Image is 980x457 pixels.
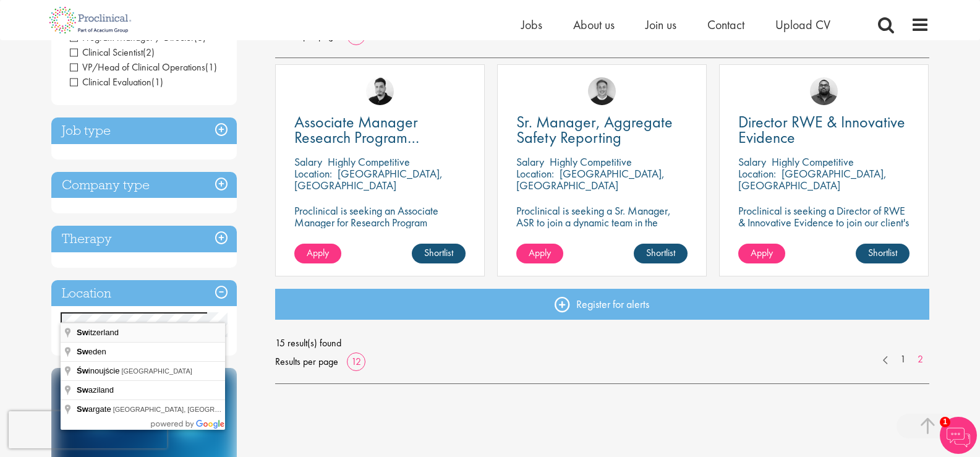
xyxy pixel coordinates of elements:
[294,155,322,169] span: Salary
[911,352,929,367] a: 2
[573,17,615,33] a: About us
[77,328,88,337] span: Sw
[516,111,673,148] span: Sr. Manager, Aggregate Safety Reporting
[205,61,217,74] span: (1)
[856,244,910,263] a: Shortlist
[412,244,466,263] a: Shortlist
[646,17,676,33] a: Join us
[294,166,443,192] p: [GEOGRAPHIC_DATA], [GEOGRAPHIC_DATA]
[113,406,333,413] span: [GEOGRAPHIC_DATA], [GEOGRAPHIC_DATA], [GEOGRAPHIC_DATA]
[77,385,88,395] span: Sw
[516,155,544,169] span: Salary
[516,205,688,240] p: Proclinical is seeking a Sr. Manager, ASR to join a dynamic team in the oncology and pharmaceutic...
[550,155,632,169] p: Highly Competitive
[366,77,394,105] img: Anderson Maldonado
[521,17,542,33] a: Jobs
[775,17,830,33] a: Upload CV
[77,347,108,356] span: eden
[275,289,929,320] a: Register for alerts
[70,61,205,74] span: VP/Head of Clinical Operations
[894,352,912,367] a: 1
[151,75,163,88] span: (1)
[940,417,977,454] img: Chatbot
[516,244,563,263] a: Apply
[70,61,217,74] span: VP/Head of Clinical Operations
[772,155,854,169] p: Highly Competitive
[294,205,466,252] p: Proclinical is seeking an Associate Manager for Research Program Management to join a dynamic tea...
[516,114,688,145] a: Sr. Manager, Aggregate Safety Reporting
[634,244,688,263] a: Shortlist
[77,366,88,375] span: Św
[70,46,143,59] span: Clinical Scientist
[738,111,905,148] span: Director RWE & Innovative Evidence
[738,166,887,192] p: [GEOGRAPHIC_DATA], [GEOGRAPHIC_DATA]
[77,385,116,395] span: aziland
[77,347,88,356] span: Sw
[328,155,410,169] p: Highly Competitive
[275,334,929,352] span: 15 result(s) found
[77,404,88,414] span: Sw
[143,46,155,59] span: (2)
[77,328,121,337] span: itzerland
[940,417,950,427] span: 1
[77,404,113,414] span: argate
[77,366,121,375] span: inoujście
[738,166,776,181] span: Location:
[347,29,365,42] a: 12
[588,77,616,105] img: Bo Forsen
[738,244,785,263] a: Apply
[9,411,167,448] iframe: reCAPTCHA
[70,75,151,88] span: Clinical Evaluation
[529,246,551,259] span: Apply
[294,114,466,145] a: Associate Manager Research Program Management
[51,172,237,199] h3: Company type
[121,367,192,375] span: [GEOGRAPHIC_DATA]
[294,166,332,181] span: Location:
[70,46,155,59] span: Clinical Scientist
[294,111,419,163] span: Associate Manager Research Program Management
[516,166,665,192] p: [GEOGRAPHIC_DATA], [GEOGRAPHIC_DATA]
[751,246,773,259] span: Apply
[275,352,338,371] span: Results per page
[51,280,237,307] h3: Location
[51,226,237,252] h3: Therapy
[347,355,365,368] a: 12
[707,17,744,33] a: Contact
[738,205,910,240] p: Proclinical is seeking a Director of RWE & Innovative Evidence to join our client's team in [GEOG...
[307,246,329,259] span: Apply
[810,77,838,105] img: Ashley Bennett
[294,244,341,263] a: Apply
[738,114,910,145] a: Director RWE & Innovative Evidence
[738,155,766,169] span: Salary
[70,75,163,88] span: Clinical Evaluation
[51,117,237,144] h3: Job type
[516,166,554,181] span: Location:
